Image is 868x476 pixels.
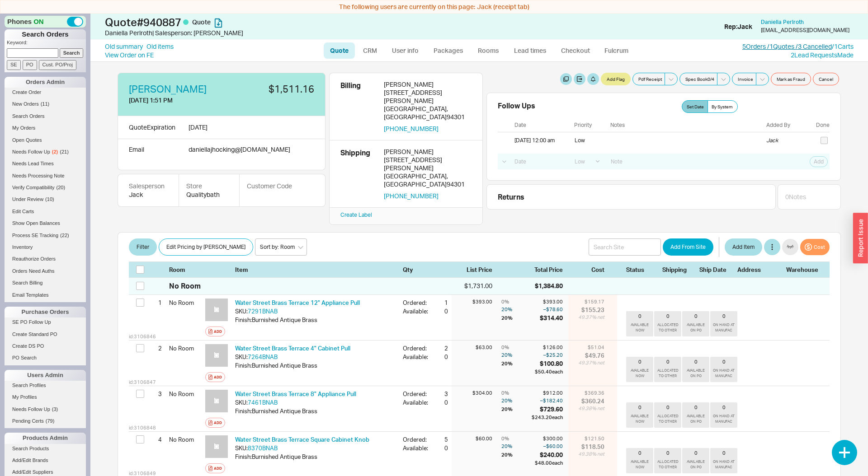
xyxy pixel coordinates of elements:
[384,192,439,200] button: [PHONE_NUMBER]
[666,313,670,319] div: 0
[578,435,604,442] div: $121.50
[5,266,86,276] a: Orders Need Auths
[498,192,772,202] div: Returns
[540,306,563,313] div: – $78.60
[235,299,360,306] a: Water Street Brass Terrace 12" Appliance Pull
[737,266,783,274] div: Address
[679,73,717,85] button: Spec Book0/4
[105,51,154,59] a: View Order on FE
[432,390,448,398] div: 3
[7,60,21,70] input: SE
[540,299,563,305] div: $393.00
[340,80,377,133] div: Billing
[235,266,399,274] div: Item
[452,390,492,397] div: $304.00
[5,243,86,252] a: Inventory
[509,155,567,168] input: Date
[722,313,726,319] div: 0
[5,135,86,145] a: Open Quotes
[151,386,162,401] div: 3
[813,73,839,85] button: Cancel
[159,238,253,256] button: Edit Pricing by [PERSON_NAME]
[572,266,621,274] div: Cost
[694,450,698,456] div: 0
[535,368,563,375] div: $50.40 each
[5,416,86,426] a: Pending Certs(79)
[5,278,86,288] a: Search Billing
[501,443,533,450] div: 20 %
[384,125,439,133] button: [PHONE_NUMBER]
[357,42,383,59] a: CRM
[578,359,604,366] div: 49.37 % net
[5,353,86,363] a: PO Search
[192,18,211,26] span: Quote
[452,344,492,351] div: $63.00
[129,84,207,94] a: [PERSON_NAME]
[169,341,202,356] div: No Room
[189,145,290,153] span: daniellajhocking @ [DOMAIN_NAME]
[816,122,830,128] div: Done
[432,299,448,307] div: 1
[555,42,596,59] a: Checkout
[5,112,86,121] a: Search Orders
[129,379,156,386] span: id: 3106847
[535,451,563,459] div: $240.00
[685,75,714,83] span: Spec Book 0 / 4
[129,182,168,191] div: Salesperson
[5,183,86,192] a: Verify Compatibility(20)
[5,147,86,157] a: Needs Follow Up(2)(21)
[5,290,86,300] a: Email Templates
[235,353,248,360] span: SKU:
[761,19,804,25] span: Daniella Perlroth
[60,149,69,154] span: ( 21 )
[656,459,679,469] div: ALLOCATED TO OTHER
[666,404,670,411] div: 0
[432,435,448,443] div: 5
[628,459,651,469] div: AVAILABLE NOW
[384,172,472,188] div: [GEOGRAPHIC_DATA] , [GEOGRAPHIC_DATA] 94301
[166,242,245,252] span: Edit Pricing by [PERSON_NAME]
[227,84,314,94] div: $1,511.16
[670,242,706,252] span: Add From Site
[514,137,568,144] div: [DATE] 12:00 am
[5,88,86,97] a: Create Order
[427,42,470,59] a: Packages
[169,266,202,274] div: Room
[712,414,736,424] div: ON HAND AT MANUFAC
[235,316,396,324] div: Finish : Burnished Antique Brass
[403,435,432,443] div: Ordered:
[205,463,225,473] button: Add
[2,2,866,11] div: The following users are currently on this page:
[403,444,432,452] div: Available:
[33,17,44,26] span: ON
[439,398,448,406] div: 0
[777,75,805,83] span: Mark as Fraud
[235,436,369,443] a: Water Street Brass Terrace Square Cabinet Knob
[5,317,86,327] a: SE PO Follow Up
[578,351,604,359] div: $49.76
[662,266,696,274] div: Shipping
[628,368,651,378] div: AVAILABLE NOW
[41,101,50,107] span: ( 11 )
[205,327,225,336] button: Add
[601,73,631,85] button: Add Flag
[384,89,472,105] div: [STREET_ADDRESS][PERSON_NAME]
[501,306,538,313] div: 20 %
[501,390,530,397] div: 0 %
[656,414,679,424] div: ALLOCATED TO OTHER
[214,465,222,472] div: Add
[722,450,726,456] div: 0
[403,390,432,398] div: Ordered:
[12,406,50,412] span: Needs Follow Up
[340,148,377,200] div: Shipping
[235,453,396,461] div: Finish : Burnished Antique Brass
[501,314,538,322] div: 20 %
[105,42,143,51] a: Old summary
[684,322,708,332] div: AVAILABLE ON PO
[814,158,824,165] span: Add
[472,42,505,59] a: Rooms
[23,60,37,70] input: PO
[169,432,202,447] div: No Room
[452,435,492,442] div: $60.00
[819,75,833,83] span: Cancel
